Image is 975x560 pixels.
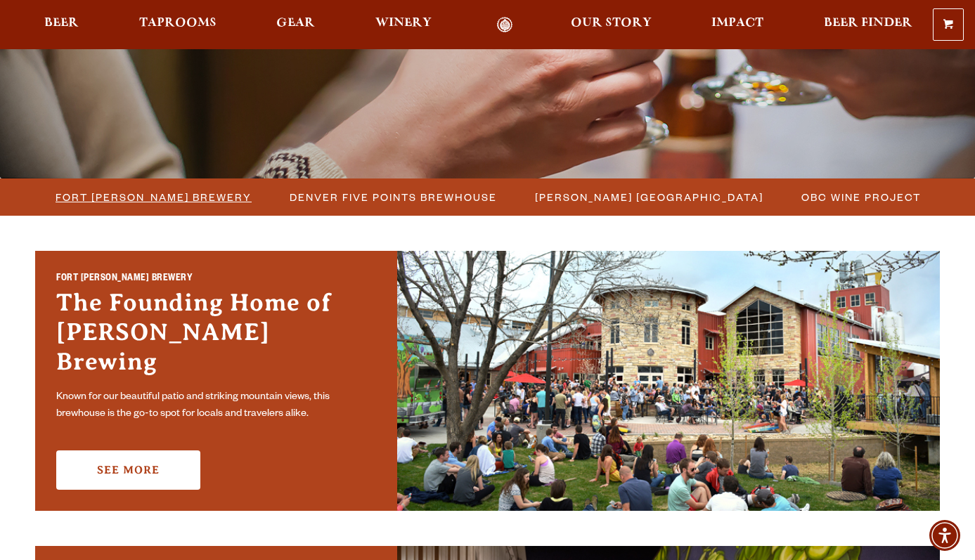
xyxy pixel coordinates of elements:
a: OBC Wine Project [793,187,928,207]
span: Taprooms [139,18,217,29]
a: Beer Finder [815,17,922,33]
a: Beer [35,17,88,33]
a: See More [56,450,200,490]
span: Beer [44,18,79,29]
span: Denver Five Points Brewhouse [290,187,497,207]
a: Odell Home [479,17,531,33]
span: OBC Wine Project [801,187,921,207]
div: Accessibility Menu [929,520,960,551]
p: Known for our beautiful patio and striking mountain views, this brewhouse is the go-to spot for l... [56,389,376,423]
a: Impact [702,17,773,33]
a: Winery [366,17,441,33]
a: Gear [267,17,324,33]
a: Our Story [562,17,661,33]
a: Denver Five Points Brewhouse [281,187,504,207]
h3: The Founding Home of [PERSON_NAME] Brewing [56,288,376,384]
span: Beer Finder [824,18,912,29]
span: [PERSON_NAME] [GEOGRAPHIC_DATA] [535,187,763,207]
span: Our Story [571,18,652,29]
h2: Fort [PERSON_NAME] Brewery [56,272,376,288]
a: Fort [PERSON_NAME] Brewery [47,187,259,207]
img: Fort Collins Brewery & Taproom' [397,251,940,511]
a: [PERSON_NAME] [GEOGRAPHIC_DATA] [527,187,770,207]
a: Taprooms [130,17,226,33]
span: Gear [276,18,315,29]
span: Winery [375,18,432,29]
span: Fort [PERSON_NAME] Brewery [56,187,252,207]
span: Impact [711,18,763,29]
